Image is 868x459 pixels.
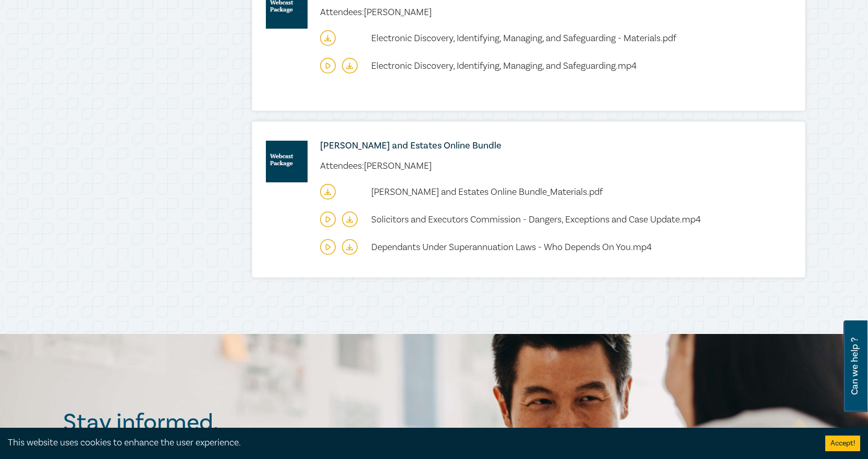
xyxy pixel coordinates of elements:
span: Electronic Discovery, Identifying, Managing, and Safeguarding - Materials.pdf [371,32,676,44]
span: Solicitors and Executors Commission - Dangers, Exceptions and Case Update.mp4 [371,214,701,226]
a: Solicitors and Executors Commission - Dangers, Exceptions and Case Update.mp4 [371,215,701,224]
li: Attendees: [PERSON_NAME] [320,162,432,170]
div: This website uses cookies to enhance the user experience. [8,436,810,450]
a: Electronic Discovery, Identifying, Managing, and Safeguarding - Materials.pdf [371,34,676,43]
span: Electronic Discovery, Identifying, Managing, and Safeguarding.mp4 [371,60,637,72]
a: [PERSON_NAME] and Estates Online Bundle_Materials.pdf [371,188,603,196]
span: [PERSON_NAME] and Estates Online Bundle_Materials.pdf [371,186,603,198]
span: Dependants Under Superannuation Laws - Who Depends On You.mp4 [371,241,652,253]
a: Dependants Under Superannuation Laws - Who Depends On You.mp4 [371,243,652,252]
img: online-intensive-(to-download) [266,141,308,182]
a: Electronic Discovery, Identifying, Managing, and Safeguarding.mp4 [371,61,637,70]
span: Can we help ? [850,327,860,406]
button: Accept cookies [825,436,860,451]
li: Attendees: [PERSON_NAME] [320,8,432,17]
a: [PERSON_NAME] and Estates Online Bundle [320,141,742,151]
h2: Stay informed. [63,409,309,436]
